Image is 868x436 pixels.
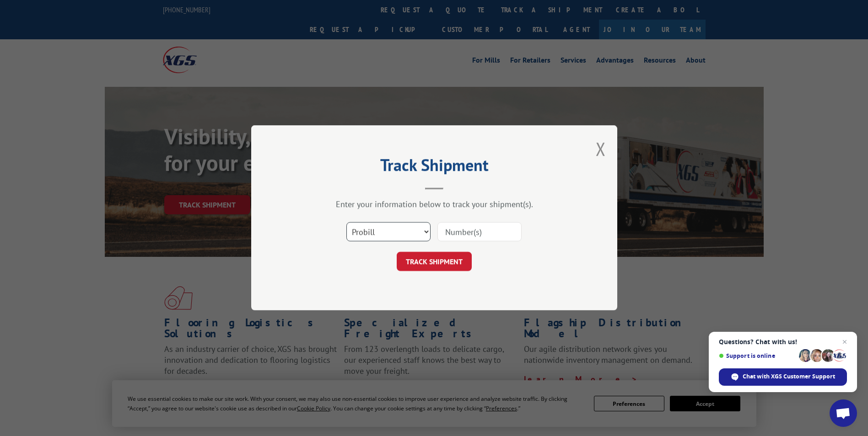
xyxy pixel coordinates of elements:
span: Close chat [839,336,850,347]
button: Close modal [596,137,606,161]
span: Questions? Chat with us! [719,338,847,346]
h2: Track Shipment [297,159,571,176]
input: Number(s) [437,223,522,242]
div: Open chat [830,399,857,427]
div: Chat with XGS Customer Support [719,368,847,386]
div: Enter your information below to track your shipment(s). [297,199,571,210]
button: TRACK SHIPMENT [397,252,472,271]
span: Chat with XGS Customer Support [743,372,835,381]
span: Support is online [719,352,796,359]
